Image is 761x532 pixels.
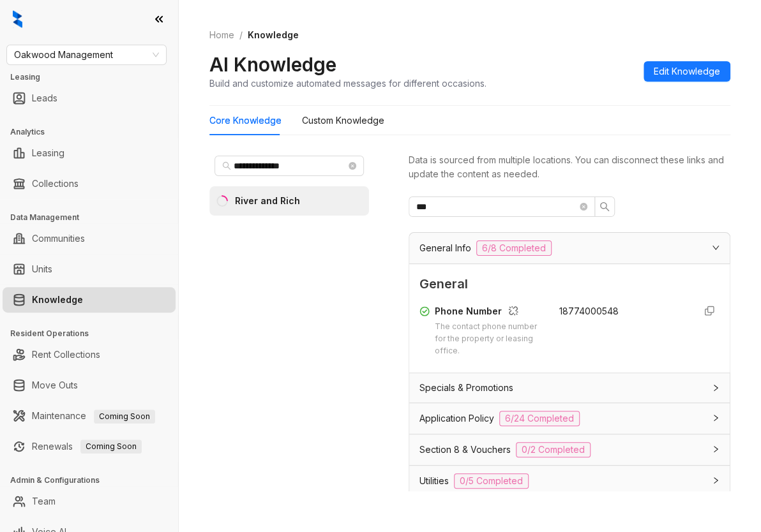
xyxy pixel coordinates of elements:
[248,29,299,40] span: Knowledge
[32,342,100,367] a: Rent Collections
[94,410,155,424] span: Coming Soon
[712,477,720,484] span: collapsed
[32,226,85,251] a: Communities
[3,287,176,313] li: Knowledge
[32,373,78,398] a: Move Outs
[10,328,178,339] h3: Resident Operations
[409,403,730,434] div: Application Policy6/24 Completed
[580,203,587,211] span: close-circle
[3,226,176,251] li: Communities
[32,256,52,282] a: Units
[302,114,384,128] div: Custom Knowledge
[409,466,730,496] div: Utilities0/5 Completed
[209,114,282,128] div: Core Knowledge
[3,434,176,459] li: Renewals
[32,85,57,111] a: Leads
[712,445,720,453] span: collapsed
[712,384,720,392] span: collapsed
[32,434,142,459] a: RenewalsComing Soon
[559,306,619,316] span: 18774000548
[419,443,511,457] span: Section 8 & Vouchers
[209,77,486,90] div: Build and customize automated messages for different occasions.
[419,381,513,395] span: Specials & Promotions
[32,171,79,196] a: Collections
[222,161,231,170] span: search
[10,475,178,486] h3: Admin & Configurations
[3,140,176,166] li: Leasing
[14,45,159,64] span: Oakwood Management
[32,489,56,514] a: Team
[32,287,83,313] a: Knowledge
[349,162,356,170] span: close-circle
[209,52,336,77] h2: AI Knowledge
[499,411,580,426] span: 6/24 Completed
[409,434,730,465] div: Section 8 & Vouchers0/2 Completed
[3,342,176,367] li: Rent Collections
[239,28,243,42] li: /
[409,373,730,403] div: Specials & Promotions
[3,489,176,514] li: Team
[654,64,720,78] span: Edit Knowledge
[3,373,176,398] li: Move Outs
[712,244,720,251] span: expanded
[13,10,22,28] img: logo
[3,85,176,111] li: Leads
[599,202,610,212] span: search
[3,256,176,282] li: Units
[454,473,529,489] span: 0/5 Completed
[409,153,730,181] div: Data is sourced from multiple locations. You can disconnect these links and update the content as...
[10,126,178,138] h3: Analytics
[409,233,730,263] div: General Info6/8 Completed
[3,403,176,429] li: Maintenance
[419,274,720,294] span: General
[235,194,300,208] div: River and Rich
[644,61,730,82] button: Edit Knowledge
[32,140,64,166] a: Leasing
[435,304,544,321] div: Phone Number
[516,442,591,457] span: 0/2 Completed
[10,212,178,223] h3: Data Management
[712,414,720,422] span: collapsed
[207,28,237,42] a: Home
[3,171,176,196] li: Collections
[419,411,494,425] span: Application Policy
[435,321,544,357] div: The contact phone number for the property or leasing office.
[476,240,552,256] span: 6/8 Completed
[10,71,178,83] h3: Leasing
[419,241,471,255] span: General Info
[419,474,449,488] span: Utilities
[80,440,142,454] span: Coming Soon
